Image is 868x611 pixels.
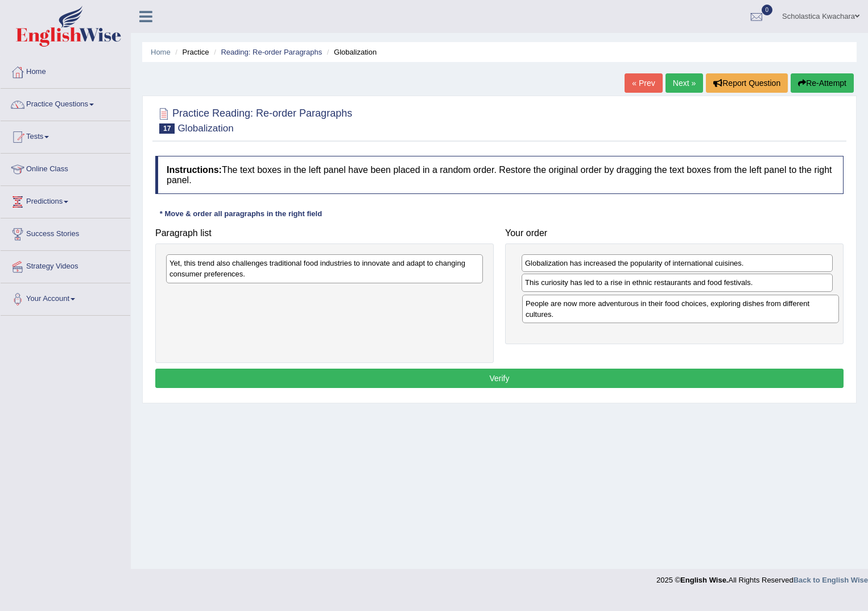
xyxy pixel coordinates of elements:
[167,165,222,175] b: Instructions:
[155,228,494,238] h4: Paragraph list
[793,576,868,584] a: Back to English Wise
[155,105,352,134] h2: Practice Reading: Re-order Paragraphs
[522,295,839,323] div: People are now more adventurous in their food choices, exploring dishes from different cultures.
[680,576,728,584] strong: English Wise.
[1,218,130,247] a: Success Stories
[155,156,844,194] h4: The text boxes in the left panel have been placed in a random order. Restore the original order b...
[151,48,171,56] a: Home
[522,254,833,272] div: Globalization has increased the popularity of international cuisines.
[155,369,844,388] button: Verify
[221,48,322,56] a: Reading: Re-order Paragraphs
[656,569,868,585] div: 2025 © All Rights Reserved
[666,73,703,93] a: Next »
[1,186,130,214] a: Predictions
[1,154,130,182] a: Online Class
[155,208,326,219] div: * Move & order all paragraphs in the right field
[625,73,662,93] a: « Prev
[791,73,854,93] button: Re-Attempt
[159,123,175,134] span: 17
[1,283,130,312] a: Your Account
[1,121,130,150] a: Tests
[505,228,844,238] h4: Your order
[762,5,773,15] span: 0
[522,274,833,291] div: This curiosity has led to a rise in ethnic restaurants and food festivals.
[1,251,130,279] a: Strategy Videos
[1,56,130,85] a: Home
[166,254,483,283] div: Yet, this trend also challenges traditional food industries to innovate and adapt to changing con...
[706,73,788,93] button: Report Question
[324,47,377,57] li: Globalization
[177,123,233,134] small: Globalization
[172,47,209,57] li: Practice
[1,89,130,117] a: Practice Questions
